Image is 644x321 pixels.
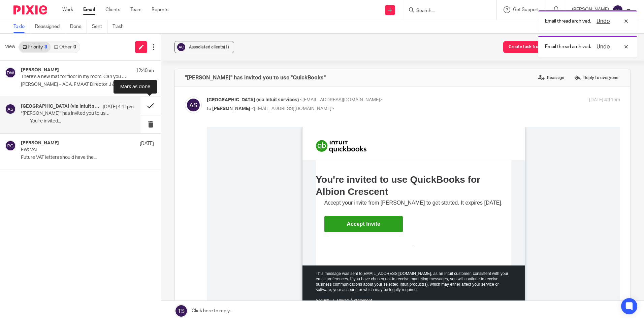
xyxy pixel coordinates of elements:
[118,71,296,81] td: Accept your invite from [PERSON_NAME] to get started. It expires [DATE].
[189,45,229,49] span: Associated clients
[13,20,30,33] a: To do
[545,43,591,50] p: Email thread archived.
[152,6,168,13] a: Reports
[21,147,127,153] p: FW: VAT
[212,106,250,111] span: [PERSON_NAME]
[207,106,211,111] span: to
[573,73,620,83] label: Reply to everyone
[109,139,304,166] td: This message was sent to , as an Intuit customer, consistent with your email preferences. If you ...
[44,45,47,49] div: 3
[109,171,124,176] a: Security
[224,45,229,49] span: (1)
[92,20,107,33] a: Sent
[13,5,47,14] img: Pixie
[35,20,65,33] a: Reassigned
[109,47,304,71] td: You're invited to use QuickBooks for Albion Crescent
[612,5,623,15] img: svg%3E
[133,89,180,105] a: Accept Invite
[589,97,620,104] p: [DATE] 4:11pm
[109,13,160,26] img: Intuit QuickBooks
[105,6,120,13] a: Clients
[185,97,202,113] img: svg%3E
[545,18,591,25] p: Email thread archived.
[124,171,130,176] td: |
[300,98,383,102] span: <[EMAIL_ADDRESS][DOMAIN_NAME]>
[136,67,154,74] p: 12:40am
[62,6,73,13] a: Work
[21,82,154,87] p: [PERSON_NAME] – ACA, FMAAT Director J &...
[103,104,134,110] p: [DATE] 4:11pm
[21,118,134,124] p: ͏ ͏ ͏ ͏ ͏ ͏ You're invited...
[21,111,111,116] p: "[PERSON_NAME]" has invited you to use "QuickBooks"
[83,6,95,13] a: Email
[21,140,59,146] h4: [PERSON_NAME]
[594,43,612,51] button: Undo
[130,6,141,13] a: Team
[21,74,127,80] p: There's a new mat for floor in my room. Can you put old one somewhere to take to tip. Cheers
[143,182,167,187] a: Trade marks.
[251,106,334,111] span: <[EMAIL_ADDRESS][DOMAIN_NAME]>
[130,171,165,176] a: PrivacyÂ statement
[112,20,129,33] a: Trash
[594,17,612,25] button: Undo
[21,155,154,160] p: Future VAT letters should have the...
[51,42,79,52] a: Other0
[536,73,566,83] label: Reassign
[70,20,87,33] a: Done
[73,45,76,49] div: 0
[21,104,99,109] h4: [GEOGRAPHIC_DATA] (via Intuit services)
[140,140,154,147] p: [DATE]
[109,199,271,206] img: Intuit brands
[5,43,15,50] span: View
[174,41,234,53] button: Associated clients(1)
[109,176,304,199] td: Â© 2024 Intuit Inc.,
[109,187,149,192] span: [STREET_ADDRESS]
[207,98,299,102] span: [GEOGRAPHIC_DATA] (via Intuit services)
[176,42,186,52] img: svg%3E
[156,144,224,149] span: [EMAIL_ADDRESS][DOMAIN_NAME]
[185,74,326,81] h4: "[PERSON_NAME]" has invited you to use "QuickBooks"
[21,67,59,73] h4: [PERSON_NAME]
[19,42,51,52] a: Priority3
[5,104,16,114] img: svg%3E
[5,67,16,78] img: svg%3E
[5,140,16,151] img: svg%3E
